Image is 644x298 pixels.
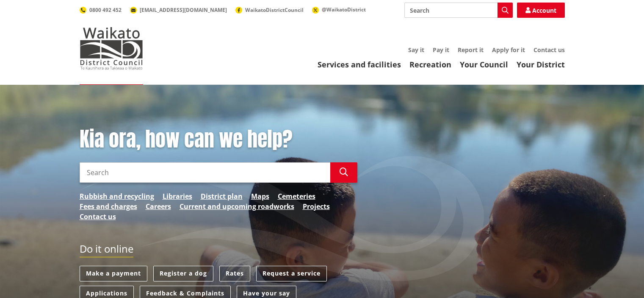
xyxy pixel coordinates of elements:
a: Say it [408,46,424,54]
a: @WaikatoDistrict [312,6,366,13]
a: Cemeteries [278,191,315,201]
a: Contact us [80,212,116,222]
a: Your Council [460,59,508,70]
span: WaikatoDistrictCouncil [245,6,304,14]
a: Recreation [409,59,451,70]
h1: Kia ora, how can we help? [80,127,357,152]
a: Services and facilities [318,59,401,70]
span: [EMAIL_ADDRESS][DOMAIN_NAME] [140,6,227,14]
a: Apply for it [492,46,525,54]
a: Fees and charges [80,201,137,212]
input: Search input [80,162,330,183]
a: Rates [219,266,250,281]
a: Register a dog [153,266,213,281]
h2: Do it online [80,243,133,258]
a: Request a service [256,266,327,281]
a: 0800 492 452 [80,6,122,14]
a: Pay it [433,46,449,54]
a: Projects [303,201,330,212]
a: Careers [146,201,171,212]
span: 0800 492 452 [89,6,122,14]
a: Libraries [163,191,192,201]
a: [EMAIL_ADDRESS][DOMAIN_NAME] [130,6,227,14]
input: Search input [404,3,513,18]
a: Contact us [533,46,565,54]
a: Account [517,3,565,18]
a: Current and upcoming roadworks [180,201,294,212]
a: Make a payment [80,266,147,281]
img: Waikato District Council - Te Kaunihera aa Takiwaa o Waikato [80,27,143,70]
a: Report it [458,46,484,54]
a: Maps [251,191,269,201]
span: @WaikatoDistrict [322,6,366,13]
a: District plan [201,191,243,201]
a: Your District [517,59,565,70]
a: Rubbish and recycling [80,191,154,201]
a: WaikatoDistrictCouncil [235,6,304,14]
